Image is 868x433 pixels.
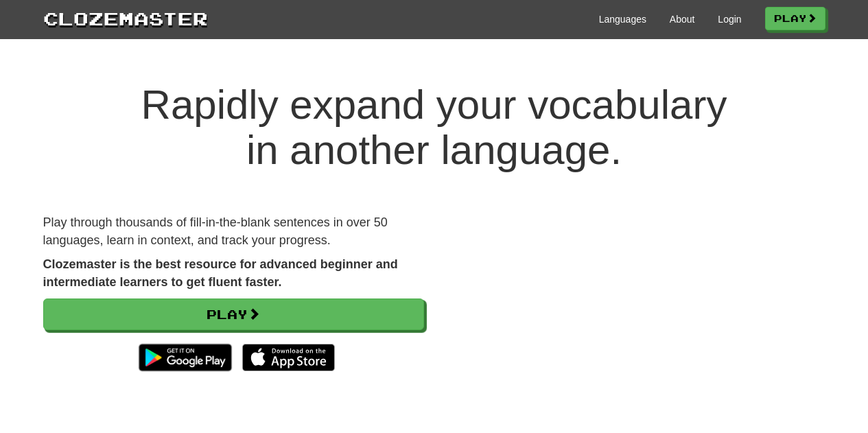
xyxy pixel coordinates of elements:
[43,214,424,249] p: Play through thousands of fill-in-the-blank sentences in over 50 languages, learn in context, and...
[43,257,398,289] strong: Clozemaster is the best resource for advanced beginner and intermediate learners to get fluent fa...
[43,5,208,31] a: Clozemaster
[599,12,646,26] a: Languages
[670,12,695,26] a: About
[242,344,335,371] img: Download_on_the_App_Store_Badge_US-UK_135x40-25178aeef6eb6b83b96f5f2d004eda3bffbb37122de64afbaef7...
[43,299,424,330] a: Play
[718,12,741,26] a: Login
[765,7,825,30] a: Play
[132,337,238,378] img: Get it on Google Play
